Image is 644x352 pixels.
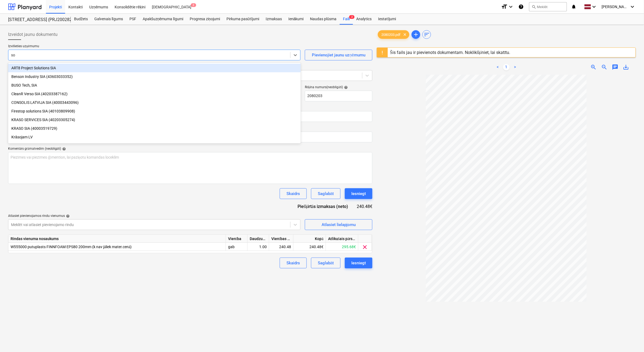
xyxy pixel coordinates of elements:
span: zoom_in [590,64,597,70]
span: clear [402,31,408,38]
div: Iesniegt [351,190,366,197]
div: Saglabāt [318,259,334,266]
div: Krāsojam LV [8,133,301,141]
iframe: Chat Widget [617,326,644,352]
div: Atlasiet lielapjomu [322,221,356,228]
a: Progresa ziņojumi [186,14,223,25]
button: Saglabāt [311,258,341,268]
span: search [532,5,536,9]
a: Next page [512,64,518,70]
input: Rēķina numurs [305,91,372,101]
a: Ienākumi [285,14,307,25]
button: Skaidrs [280,188,307,199]
div: 240.48€ [357,203,372,210]
div: Izmaksas [262,14,285,25]
i: keyboard_arrow_down [508,4,514,10]
div: Vienība [226,235,248,243]
a: Galvenais līgums [91,14,126,25]
i: notifications [571,4,577,10]
a: Pirkuma pasūtījumi [223,14,262,25]
div: Saglabāt [318,190,334,197]
button: Iesniegt [345,188,372,199]
div: Piešķirtās izmaksas (neto) [293,203,357,210]
div: Faili [340,14,353,25]
span: chat [612,64,619,70]
span: help [61,147,66,151]
div: KRASO SIA (40003519729) [8,124,301,133]
span: 2080203.pdf [378,33,404,37]
a: Iestatījumi [375,14,399,25]
div: KRASO SERVICES SIA (40203305274) [8,115,301,124]
span: clear [362,244,368,250]
button: Saglabāt [311,188,341,199]
button: Skaidrs [280,258,307,268]
a: Naudas plūsma [307,14,340,25]
div: 240.48€ [293,243,326,251]
button: Iesniegt [345,258,372,268]
div: Daudzums [248,235,269,243]
div: Šis fails jau ir pievienots dokumentam. Noklikšķiniet, lai skatītu. [390,50,510,55]
span: W555000 putuplasts FINNFOAM EPS80 200mm (k nav jāliek mater.cenā) [11,245,132,249]
div: Firestop solutions SIA (40103809908) [8,107,301,115]
div: 240.48 [271,243,291,251]
div: Vienības cena [269,235,293,243]
a: Analytics [353,14,375,25]
div: gab [226,243,248,251]
div: 295.68€ [326,243,358,251]
i: Zināšanu pamats [518,4,524,10]
a: Budžets [71,14,91,25]
span: add [413,31,419,38]
div: BUSO Tech, SIA [8,81,301,90]
button: Atlasiet lielapjomu [305,219,372,230]
a: Previous page [495,64,501,70]
div: CONSOLIS LATVIJA SIA (40003443096) [8,98,301,107]
div: Atlikušais pārskatītais budžets [326,235,358,243]
i: keyboard_arrow_down [629,4,636,10]
a: Faili2 [340,14,353,25]
div: 1.00 [250,243,267,251]
div: Rēķina numurs (neobligāti) [305,85,372,90]
div: Iesniegt [351,259,366,266]
div: Skaidrs [286,259,300,266]
span: help [65,214,70,218]
a: Page 1 is your current page [503,64,510,70]
div: Atlasiet pievienojamos rindu vienumus [8,214,301,218]
i: format_size [501,4,508,10]
span: sort [423,31,430,38]
div: ART8 Project Solutions SIA [8,64,301,72]
div: CleanR Verso SIA (40203387162) [8,90,301,98]
span: [PERSON_NAME] [602,5,629,9]
div: Komentārs grāmatvedim (neobligāti) [8,147,372,151]
a: PSF [126,14,139,25]
i: keyboard_arrow_down [591,4,598,10]
span: help [343,86,348,89]
div: Kopā [293,235,326,243]
a: Apakšuzņēmuma līgumi [139,14,186,25]
p: Izvēlieties uzņēmumu [8,44,301,50]
span: 2 [191,3,196,7]
div: Benson Industry SIA (43603033352) [8,72,301,81]
span: save_alt [623,64,629,70]
div: [STREET_ADDRESS] (PRJ2002826) 2601978 [8,17,64,23]
div: LATAKVA fire solutions SIA (40103887033) [8,141,301,150]
div: Pievienojiet jaunu uzņēmumu [312,52,366,59]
